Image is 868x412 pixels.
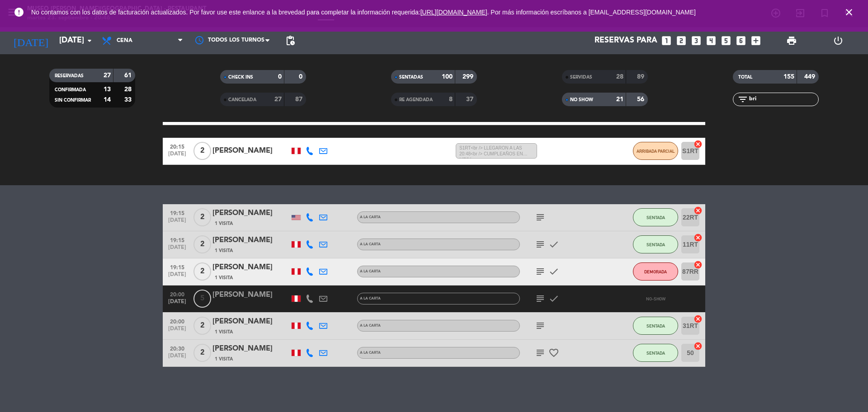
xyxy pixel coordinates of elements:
span: [DATE] [166,353,189,363]
i: check [548,239,559,250]
span: TOTAL [738,75,752,80]
span: Reservas para [594,36,657,45]
input: Filtrar por nombre... [748,94,818,104]
span: SENTADA [646,242,665,247]
span: pending_actions [285,35,296,46]
span: 1 Visita [215,247,233,254]
span: 20:30 [166,343,189,353]
div: [PERSON_NAME] [212,207,289,219]
span: 19:15 [166,207,189,218]
i: subject [535,320,546,331]
i: subject [535,347,546,358]
i: looks_one [660,35,672,47]
span: 5 [193,290,211,308]
strong: 13 [104,86,111,93]
strong: 37 [466,96,475,103]
strong: 155 [783,74,794,80]
strong: 28 [124,86,133,93]
span: SIN CONFIRMAR [55,98,91,103]
strong: 14 [104,97,111,103]
span: RESERVADAS [55,74,84,78]
div: [PERSON_NAME] [212,289,289,301]
a: . Por más información escríbanos a [EMAIL_ADDRESS][DOMAIN_NAME] [487,9,696,16]
span: [DATE] [166,151,189,161]
strong: 100 [442,74,453,80]
span: 1 Visita [215,274,233,281]
span: SENTADA [646,323,665,328]
i: check [548,293,559,304]
span: A la carta [360,351,381,355]
i: subject [535,239,546,250]
strong: 21 [616,96,623,103]
span: 1 Visita [215,328,233,336]
strong: 33 [124,97,133,103]
button: SENTADA [633,235,678,253]
i: cancel [693,342,703,351]
span: 19:15 [166,262,189,272]
strong: 299 [462,74,475,80]
button: SENTADA [633,317,678,335]
i: looks_6 [735,35,747,47]
span: SENTADA [646,215,665,220]
i: subject [535,212,546,223]
i: add_box [750,35,762,47]
span: A la carta [360,243,381,246]
span: 1 Visita [215,220,233,227]
i: looks_3 [690,35,702,47]
span: CHECK INS [228,75,253,80]
strong: 89 [637,74,646,80]
i: check [548,266,559,277]
button: ARRIBADA PARCIAL [633,142,678,160]
strong: 449 [804,74,817,80]
div: [PERSON_NAME] [212,234,289,246]
span: S1RT<br /> LLEGARON A LAS 20:48<br /> CUMPLEAÑOS EN MESA [456,143,537,159]
button: SENTADA [633,208,678,226]
button: SENTADA [633,344,678,362]
span: 20:15 [166,141,189,151]
strong: 87 [295,96,304,103]
strong: 0 [299,74,304,80]
i: cancel [693,314,703,323]
i: cancel [693,206,703,215]
span: [DATE] [166,244,189,255]
button: NO-SHOW [633,290,678,308]
strong: 0 [278,74,282,80]
div: [PERSON_NAME] [212,343,289,355]
span: [DATE] [166,299,189,309]
span: A la carta [360,324,381,328]
span: Cena [117,37,132,44]
span: [DATE] [166,326,189,336]
span: CONFIRMADA [55,88,86,92]
span: 20:00 [166,316,189,326]
i: subject [535,293,546,304]
span: 2 [193,262,211,281]
i: looks_5 [720,35,732,47]
span: ARRIBADA PARCIAL [637,149,675,154]
strong: 27 [274,96,282,103]
div: [PERSON_NAME] [212,145,289,157]
span: SENTADA [646,351,665,356]
span: print [786,35,797,46]
div: [PERSON_NAME] [212,262,289,273]
span: 19:15 [166,234,189,245]
span: NO SHOW [570,98,593,102]
span: 2 [193,235,211,253]
i: power_settings_new [833,35,844,46]
i: looks_4 [705,35,717,47]
i: [DATE] [7,31,55,51]
i: close [844,7,854,18]
span: 2 [193,344,211,362]
strong: 27 [104,72,111,79]
span: 2 [193,317,211,335]
span: No contamos con los datos de facturación actualizados. Por favor use este enlance a la brevedad p... [31,9,696,16]
i: cancel [693,233,703,242]
span: RE AGENDADA [399,98,433,102]
span: SENTADAS [399,75,423,80]
i: cancel [693,140,703,149]
span: 2 [193,142,211,160]
strong: 56 [637,96,646,103]
span: SERVIDAS [570,75,592,80]
span: [DATE] [166,217,189,228]
span: NO-SHOW [646,296,665,301]
div: LOG OUT [815,27,861,54]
